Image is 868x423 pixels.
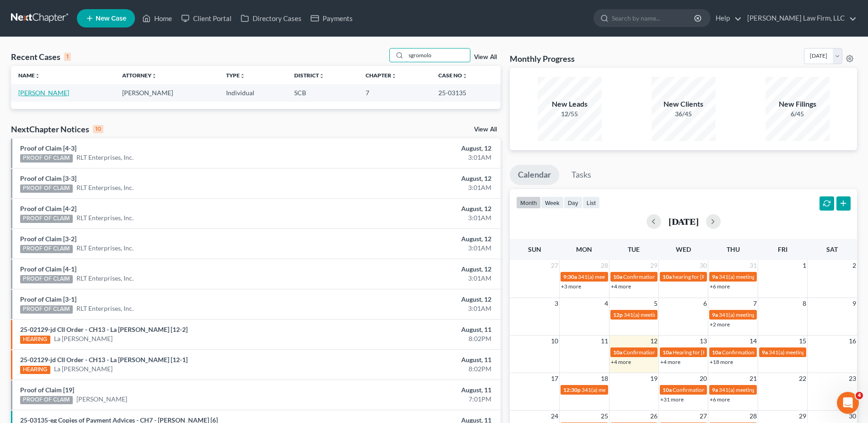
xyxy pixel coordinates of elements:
[306,10,357,27] a: Payments
[769,349,857,356] span: 341(a) meeting for [PERSON_NAME]
[663,386,672,393] span: 10a
[604,298,609,309] span: 4
[561,283,581,290] a: +3 more
[649,336,658,347] span: 12
[802,298,807,309] span: 8
[778,245,787,253] span: Fri
[673,349,744,356] span: Hearing for [PERSON_NAME]
[319,73,324,79] i: unfold_more
[340,234,491,244] div: August, 12
[538,109,602,119] div: 12/55
[766,109,830,119] div: 6/45
[663,349,672,356] span: 10a
[340,174,491,183] div: August, 12
[340,395,491,404] div: 7:01PM
[578,273,715,280] span: 341(a) meeting for [PERSON_NAME] & [PERSON_NAME]
[649,411,658,422] span: 26
[20,245,73,253] div: PROOF OF CLAIM
[719,273,763,280] span: 341(a) meeting for
[340,325,491,334] div: August, 11
[711,10,742,27] a: Help
[563,165,599,185] a: Tasks
[722,349,833,356] span: Confirmation Hearing for La [PERSON_NAME]
[743,10,857,27] a: [PERSON_NAME] Law Firm, LLC
[600,411,609,422] span: 25
[710,358,733,365] a: +18 more
[624,311,712,318] span: 341(a) meeting for [PERSON_NAME]
[582,196,600,209] button: list
[852,260,857,271] span: 2
[219,84,287,101] td: Individual
[611,283,631,290] a: +4 more
[177,10,236,27] a: Client Portal
[712,311,718,318] span: 9a
[550,336,559,347] span: 10
[554,298,559,309] span: 3
[673,386,770,393] span: Confirmation Date for [PERSON_NAME]
[649,260,658,271] span: 29
[358,84,431,101] td: 7
[340,144,491,153] div: August, 12
[20,174,76,182] a: Proof of Claim [3-3]
[115,84,219,101] td: [PERSON_NAME]
[712,273,718,280] span: 9a
[340,385,491,395] div: August, 11
[35,73,40,79] i: unfold_more
[340,213,491,222] div: 3:01AM
[236,10,306,27] a: Directory Cases
[18,72,40,79] a: Nameunfold_more
[848,411,857,422] span: 30
[550,411,559,422] span: 24
[798,373,807,384] span: 22
[76,274,134,283] a: RLT Enterprises, Inc.
[96,15,126,22] span: New Case
[510,165,559,185] a: Calendar
[752,298,758,309] span: 7
[462,73,468,79] i: unfold_more
[474,54,497,60] a: View All
[710,321,730,328] a: +2 more
[76,183,134,192] a: RLT Enterprises, Inc.
[652,99,716,109] div: New Clients
[340,183,491,192] div: 3:01AM
[366,72,397,79] a: Chapterunfold_more
[649,373,658,384] span: 19
[438,72,468,79] a: Case Nounfold_more
[563,273,577,280] span: 9:30a
[660,358,680,365] a: +4 more
[20,295,76,303] a: Proof of Claim [3-1]
[673,273,743,280] span: hearing for [PERSON_NAME]
[340,355,491,364] div: August, 11
[20,235,76,243] a: Proof of Claim [3-2]
[727,245,740,253] span: Thu
[660,396,684,403] a: +31 more
[749,411,758,422] span: 28
[93,125,103,133] div: 10
[340,244,491,253] div: 3:01AM
[122,72,157,79] a: Attorneyunfold_more
[600,260,609,271] span: 28
[431,84,501,101] td: 25-03135
[848,373,857,384] span: 23
[20,366,50,374] div: HEARING
[712,349,721,356] span: 10a
[699,411,708,422] span: 27
[11,124,103,135] div: NextChapter Notices
[20,215,73,223] div: PROOF OF CLAIM
[20,184,73,193] div: PROOF OF CLAIM
[20,144,76,152] a: Proof of Claim [4-3]
[749,336,758,347] span: 14
[20,386,74,394] a: Proof of Claim [19]
[550,260,559,271] span: 27
[563,386,581,393] span: 12:30p
[20,265,76,273] a: Proof of Claim [4-1]
[600,373,609,384] span: 18
[294,72,324,79] a: Districtunfold_more
[541,196,564,209] button: week
[20,205,76,212] a: Proof of Claim [4-2]
[826,245,838,253] span: Sat
[802,260,807,271] span: 1
[856,392,863,399] span: 4
[76,395,127,404] a: [PERSON_NAME]
[510,53,575,64] h3: Monthly Progress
